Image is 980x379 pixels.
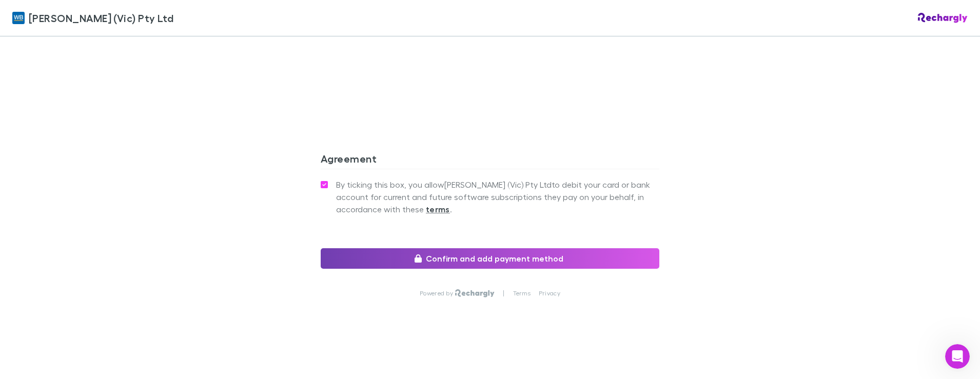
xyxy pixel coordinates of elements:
img: Rechargly Logo [455,289,495,297]
strong: terms [426,204,450,214]
a: Terms [513,289,531,297]
span: By ticking this box, you allow [PERSON_NAME] (Vic) Pty Ltd to debit your card or bank account for... [336,178,659,215]
iframe: Intercom live chat [945,344,970,369]
span: [PERSON_NAME] (Vic) Pty Ltd [29,10,173,26]
p: | [503,289,504,297]
h3: Agreement [321,152,659,169]
img: William Buck (Vic) Pty Ltd's Logo [12,12,25,24]
p: Powered by [420,289,455,297]
button: Confirm and add payment method [321,248,659,269]
a: Privacy [539,289,560,297]
img: Rechargly Logo [918,13,968,23]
